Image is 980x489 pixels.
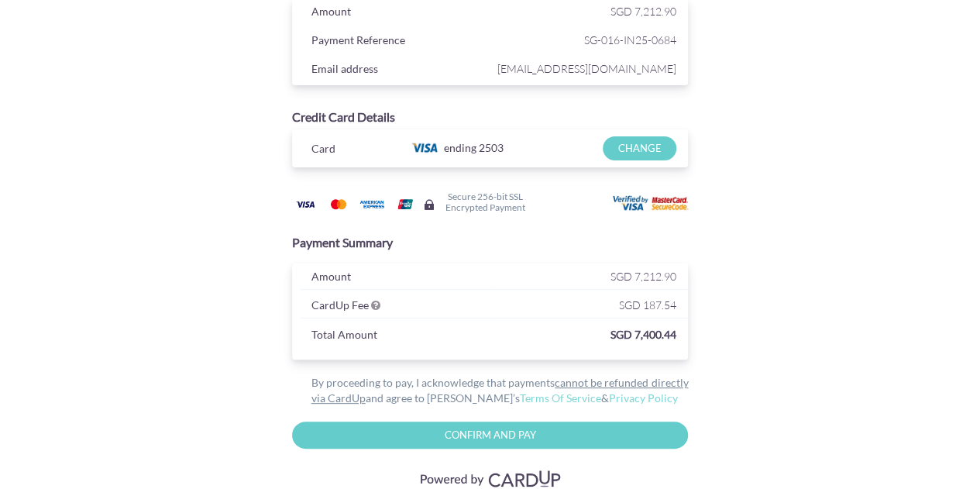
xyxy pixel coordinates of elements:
[610,270,676,283] span: SGD 7,212.90
[390,195,421,214] img: Union Pay
[300,325,429,348] div: Total Amount
[609,391,678,405] a: Privacy Policy
[356,195,387,214] img: American Express
[290,195,321,214] img: Visa
[292,375,689,406] div: By proceeding to pay, I acknowledge that payments and agree to [PERSON_NAME]’s &
[445,191,525,212] h6: Secure 256-bit SSL Encrypted Payment
[479,141,504,154] span: 2503
[429,325,688,348] div: SGD 7,400.44
[493,59,676,78] span: [EMAIL_ADDRESS][DOMAIN_NAME]
[323,195,354,214] img: Mastercard
[493,30,676,50] span: SG-016-IN25-0684
[423,198,435,211] img: Secure lock
[300,295,494,319] div: CardUp Fee
[603,136,676,160] input: CHANGE
[493,295,688,319] div: SGD 187.54
[292,108,689,126] div: Credit Card Details
[444,136,476,160] span: ending
[520,391,601,405] a: Terms Of Service
[300,30,494,53] div: Payment Reference
[610,5,676,18] span: SGD 7,212.90
[292,422,689,449] input: Confirm and Pay
[292,234,689,252] div: Payment Summary
[300,2,494,25] div: Amount
[300,59,494,82] div: Email address
[300,139,397,162] div: Card
[613,195,690,212] img: User card
[300,267,494,290] div: Amount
